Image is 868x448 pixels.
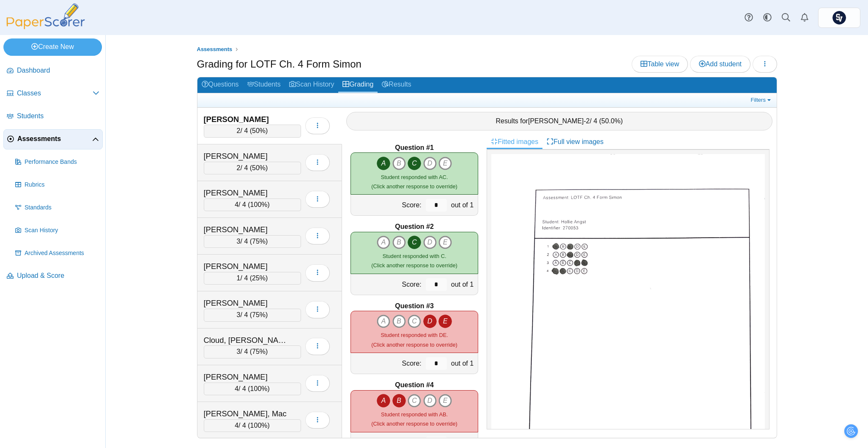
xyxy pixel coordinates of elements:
a: Add student [690,56,750,73]
span: Add student [699,60,742,68]
span: 75% [252,238,266,245]
div: Cloud, [PERSON_NAME] [204,335,288,346]
div: / 4 ( ) [204,235,301,248]
a: ps.PvyhDibHWFIxMkTk [818,8,860,28]
span: 2 [237,164,241,171]
a: Students [243,77,285,93]
i: C [408,157,421,170]
div: [PERSON_NAME] [204,151,288,162]
a: Students [3,106,103,127]
span: 75% [252,348,266,355]
span: Standards [25,204,99,212]
div: [PERSON_NAME] [204,114,288,125]
span: Dashboard [17,66,99,75]
a: Table view [632,56,688,73]
a: Upload & Score [3,266,103,286]
a: PaperScorer [3,23,88,30]
a: Rubrics [12,175,103,195]
span: Student responded with AB. [381,411,448,418]
span: 25% [252,274,266,282]
i: A [377,394,390,407]
span: [PERSON_NAME] [528,117,584,125]
div: out of 1 [449,353,478,374]
i: B [392,157,406,170]
div: [PERSON_NAME] [204,372,288,383]
a: Performance Bands [12,152,103,172]
div: [PERSON_NAME], Mac [204,408,288,419]
a: Results [378,77,415,93]
span: Performance Bands [25,158,99,166]
i: B [392,315,406,328]
span: Chris Paolelli [832,11,846,24]
div: / 4 ( ) [204,383,301,395]
a: Assessments [3,129,103,149]
span: 4 [235,201,238,208]
span: 100% [250,385,268,392]
span: 2 [586,117,590,125]
span: Classes [17,89,93,98]
i: B [392,394,406,407]
div: out of 1 [449,195,478,215]
small: (Click another response to override) [371,174,457,190]
i: D [423,236,437,249]
span: 50.0% [601,117,620,125]
a: Scan History [285,77,339,93]
a: Dashboard [3,61,103,81]
i: D [423,157,437,170]
i: B [392,236,406,249]
b: Question #4 [395,380,434,390]
h1: Grading for LOTF Ch. 4 Form Simon [197,57,361,71]
span: Archived Assessments [25,249,99,258]
i: D [423,394,437,407]
div: / 4 ( ) [204,125,301,137]
div: / 4 ( ) [204,419,301,432]
img: ps.PvyhDibHWFIxMkTk [832,11,846,24]
div: out of 1 [449,274,478,295]
span: Student responded with C. [383,253,446,259]
span: Student responded with DE. [381,332,448,338]
div: Score: [351,195,424,215]
span: Assessments [17,134,92,144]
b: Question #1 [395,143,434,152]
i: D [423,315,437,328]
span: 4 [235,422,238,429]
img: PaperScorer [3,3,88,29]
span: 50% [252,127,266,134]
small: (Click another response to override) [371,411,457,427]
a: Alerts [795,8,814,27]
small: (Click another response to override) [371,332,457,348]
span: Student responded with AC. [381,174,448,180]
i: E [438,394,452,407]
span: Assessments [197,46,233,52]
i: C [408,315,421,328]
span: 2 [237,127,241,134]
span: Table view [641,60,679,68]
i: C [408,394,421,407]
i: A [377,315,390,328]
a: Full view images [542,135,608,149]
div: / 4 ( ) [204,162,301,174]
i: E [438,315,452,328]
i: E [438,157,452,170]
a: Create New [3,38,102,55]
i: E [438,236,452,249]
span: 75% [252,311,266,318]
span: 1 [237,274,241,282]
div: / 4 ( ) [204,345,301,358]
div: Results for - / 4 ( ) [346,112,772,130]
a: Classes [3,84,103,104]
span: Upload & Score [17,271,99,280]
b: Question #2 [395,222,434,231]
div: [PERSON_NAME] [204,298,288,309]
a: Assessments [194,44,234,55]
div: Score: [351,353,424,374]
div: / 4 ( ) [204,198,301,211]
i: A [377,236,390,249]
i: A [377,157,390,170]
span: Rubrics [25,181,99,189]
div: / 4 ( ) [204,272,301,285]
span: 100% [250,201,268,208]
div: [PERSON_NAME] [204,224,288,235]
a: Scan History [12,220,103,241]
a: Fitted images [487,135,542,149]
